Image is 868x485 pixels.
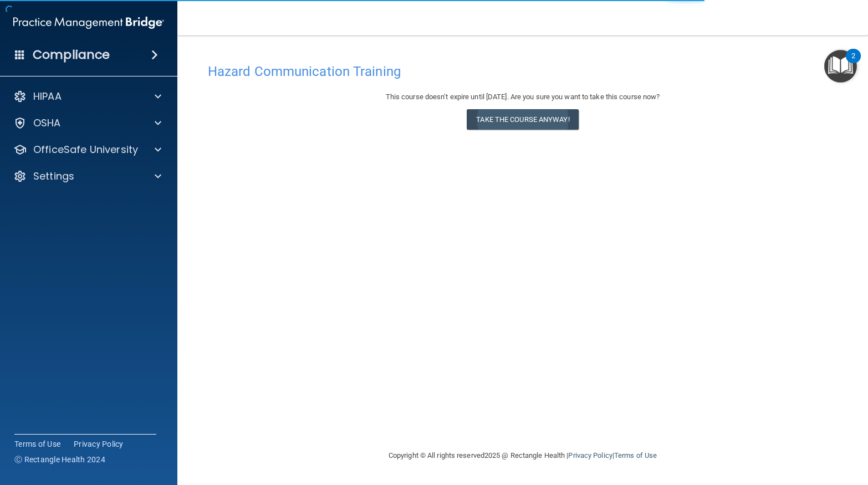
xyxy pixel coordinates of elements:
p: OSHA [33,116,61,130]
div: Copyright © All rights reserved 2025 @ Rectangle Health | | [320,438,725,473]
button: Open Resource Center, 2 new notifications [824,50,857,83]
a: Privacy Policy [568,451,612,460]
a: OSHA [13,116,161,130]
div: 2 [851,56,855,70]
h4: Hazard Communication Training [208,64,838,79]
img: PMB logo [13,12,164,34]
button: Take the course anyway! [467,109,578,130]
a: Privacy Policy [74,438,124,450]
p: Settings [33,170,74,183]
p: HIPAA [33,90,62,103]
a: Terms of Use [614,451,657,460]
p: OfficeSafe University [33,143,138,156]
a: Terms of Use [14,438,60,450]
a: HIPAA [13,90,161,103]
div: This course doesn’t expire until [DATE]. Are you sure you want to take this course now? [208,90,838,104]
a: Settings [13,170,161,183]
h4: Compliance [33,47,110,63]
a: OfficeSafe University [13,143,161,156]
span: Ⓒ Rectangle Health 2024 [14,454,105,465]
